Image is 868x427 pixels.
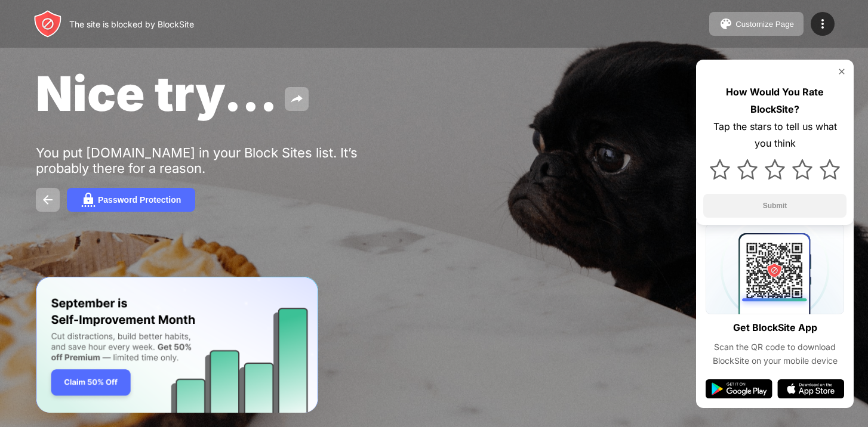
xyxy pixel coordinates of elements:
[710,159,730,180] img: star.svg
[735,20,794,29] div: Customize Page
[792,159,812,180] img: star.svg
[709,12,804,36] button: Customize Page
[777,379,844,398] img: app-store.svg
[81,193,96,207] img: password.svg
[36,64,278,122] span: Nice try...
[706,379,772,398] img: google-play.svg
[69,19,194,29] div: The site is blocked by BlockSite
[33,10,62,38] img: header-logo.svg
[737,159,758,180] img: star.svg
[815,17,830,31] img: menu-icon.svg
[36,145,405,176] div: You put [DOMAIN_NAME] in your Block Sites list. It’s probably there for a reason.
[837,67,847,76] img: rate-us-close.svg
[765,159,785,180] img: star.svg
[36,277,318,413] iframe: Banner
[67,188,195,212] button: Password Protection
[703,83,847,118] div: How Would You Rate BlockSite?
[719,17,733,31] img: pallet.svg
[98,195,181,205] div: Password Protection
[820,159,840,180] img: star.svg
[703,194,847,218] button: Submit
[706,341,844,367] div: Scan the QR code to download BlockSite on your mobile device
[733,319,817,336] div: Get BlockSite App
[703,118,847,153] div: Tap the stars to tell us what you think
[41,193,55,207] img: back.svg
[290,92,304,106] img: share.svg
